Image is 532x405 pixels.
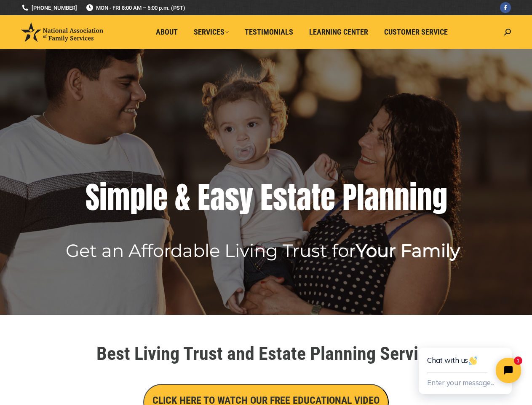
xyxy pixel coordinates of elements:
div: e [153,181,168,214]
div: g [432,181,447,214]
div: n [417,181,432,214]
b: Your Family [356,240,460,262]
div: t [287,181,297,214]
div: s [225,181,239,214]
div: m [107,181,130,214]
div: P [342,181,357,214]
iframe: Tidio Chat [401,321,532,405]
div: t [311,181,321,214]
div: l [145,181,153,214]
div: a [364,181,379,214]
span: Learning Center [309,27,368,37]
a: Customer Service [378,24,454,40]
a: Learning Center [303,24,374,40]
div: a [297,181,311,214]
h1: Best Living Trust and Estate Planning Service [30,344,502,363]
span: MON - FRI 8:00 AM – 5:00 p.m. (PST) [86,4,185,12]
a: [PHONE_NUMBER] [21,4,77,12]
div: E [260,181,273,214]
div: e [321,181,335,214]
div: p [130,181,145,214]
a: Testimonials [239,24,299,40]
span: Testimonials [245,27,293,37]
div: S [86,181,99,214]
div: y [239,181,253,214]
div: i [409,181,417,214]
div: n [379,181,394,214]
div: E [198,181,210,214]
span: Services [194,27,229,37]
span: Customer Service [384,27,448,37]
div: a [210,181,225,214]
div: l [357,181,364,214]
a: Facebook page opens in new window [500,2,511,13]
a: About [150,24,184,40]
div: s [273,181,287,214]
div: & [175,181,190,214]
rs-layer: Get an Affordable Living Trust for [66,243,460,258]
div: n [394,181,409,214]
img: National Association of Family Services [21,22,103,42]
span: About [156,27,178,37]
div: i [99,181,107,214]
